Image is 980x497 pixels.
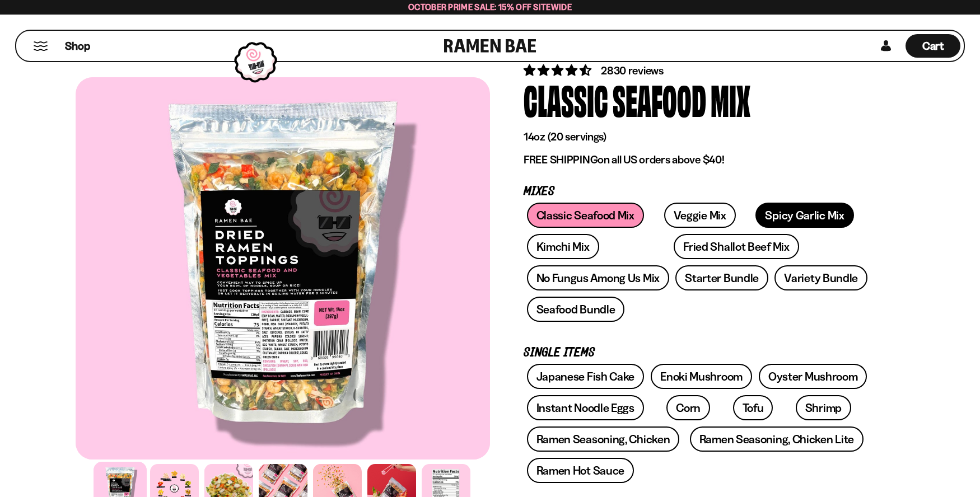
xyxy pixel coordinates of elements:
a: Ramen Seasoning, Chicken Lite [690,426,864,452]
a: Kimchi Mix [527,234,599,259]
div: Seafood [613,78,706,120]
span: Cart [922,39,944,53]
a: No Fungus Among Us Mix [527,265,669,290]
div: Mix [711,78,750,120]
a: Variety Bundle [774,265,867,290]
a: Instant Noodle Eggs [527,395,644,420]
span: October Prime Sale: 15% off Sitewide [408,2,572,12]
p: Single Items [524,348,871,358]
p: on all US orders above $40! [524,153,871,167]
div: Cart [906,31,960,61]
a: Corn [666,395,710,420]
a: Ramen Seasoning, Chicken [527,426,680,452]
a: Enoki Mushroom [651,364,752,389]
a: Ramen Hot Sauce [527,458,634,483]
a: Veggie Mix [664,203,736,228]
a: Shrimp [796,395,851,420]
a: Seafood Bundle [527,297,625,322]
p: Mixes [524,186,871,197]
a: Shop [65,34,90,58]
a: Tofu [733,395,773,420]
a: Starter Bundle [675,265,768,290]
div: Classic [524,78,608,120]
span: Shop [65,39,90,54]
a: Oyster Mushroom [759,364,867,389]
strong: FREE SHIPPING [524,153,598,166]
button: Mobile Menu Trigger [33,41,48,51]
p: 14oz (20 servings) [524,130,871,144]
a: Japanese Fish Cake [527,364,645,389]
a: Fried Shallot Beef Mix [674,234,799,259]
a: Spicy Garlic Mix [755,203,853,228]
